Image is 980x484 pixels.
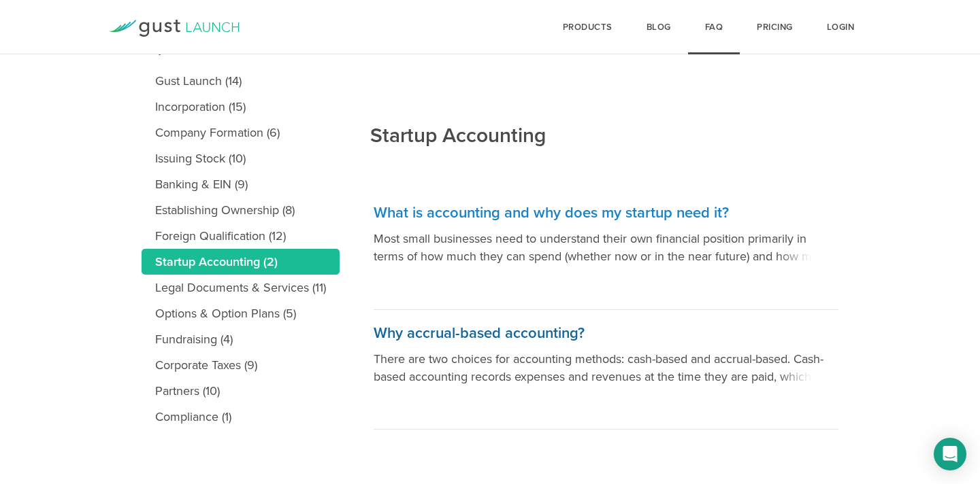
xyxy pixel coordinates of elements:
p: Most small businesses need to understand their own financial position primarily in terms of how m... [374,230,838,265]
h3: Why accrual-based accounting? [374,324,838,343]
a: Legal Documents & Services (11) [142,275,340,300]
a: Gust Launch (14) [142,68,340,94]
h2: Startup Accounting [370,31,546,175]
a: Why accrual-based accounting? There are two choices for accounting methods: cash-based and accrua... [374,310,838,430]
a: Compliance (1) [142,404,340,430]
a: Banking & EIN (9) [142,171,340,197]
a: Foreign Qualification (12) [142,223,340,249]
a: Fundraising (4) [142,326,340,352]
a: Options & Option Plans (5) [142,300,340,326]
a: Corporate Taxes (9) [142,352,340,378]
a: Partners (10) [142,378,340,404]
a: Issuing Stock (10) [142,145,340,171]
a: What is accounting and why does my startup need it? Most small businesses need to understand thei... [374,190,838,310]
a: Startup Accounting (2) [142,249,340,275]
a: Company Formation (6) [142,120,340,145]
a: Establishing Ownership (8) [142,197,340,223]
div: Open Intercom Messenger [934,438,966,470]
h3: What is accounting and why does my startup need it? [374,203,838,223]
p: There are two choices for accounting methods: cash-based and accrual-based. Cash-based accounting... [374,350,838,385]
a: Incorporation (15) [142,94,340,120]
